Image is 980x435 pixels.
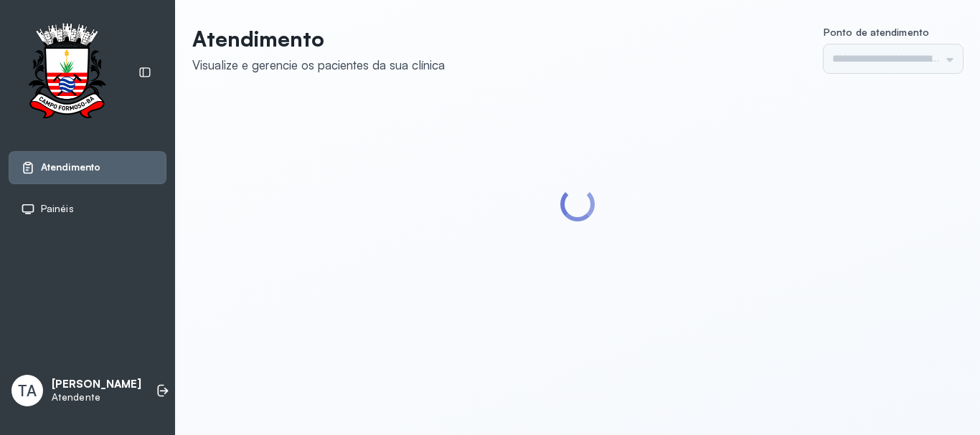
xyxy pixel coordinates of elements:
[52,378,141,391] p: [PERSON_NAME]
[41,203,74,215] span: Painéis
[192,26,445,52] p: Atendimento
[824,26,929,38] span: Ponto de atendimento
[192,57,445,72] div: Visualize e gerencie os pacientes da sua clínica
[21,161,154,175] a: Atendimento
[52,391,141,403] p: Atendente
[15,23,118,123] img: Logotipo do estabelecimento
[41,161,100,173] span: Atendimento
